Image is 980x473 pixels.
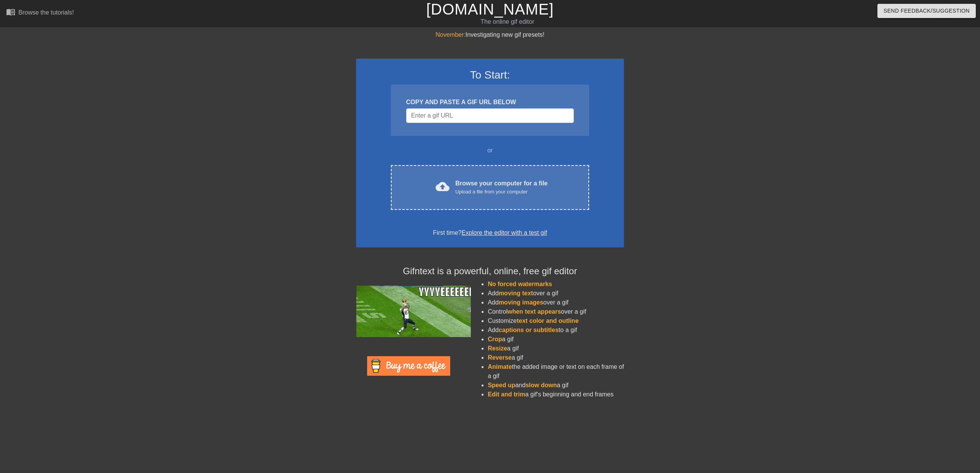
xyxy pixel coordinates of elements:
[366,228,614,237] div: First time?
[6,7,74,19] a: Browse the tutorials!
[488,353,624,362] li: a gif
[488,390,624,399] li: a gif's beginning and end frames
[508,308,561,315] span: when text appears
[488,336,502,342] span: Crop
[488,316,624,326] li: Customize
[488,326,624,335] li: Add to a gif
[488,363,512,370] span: Animate
[426,1,554,18] a: [DOMAIN_NAME]
[456,188,548,196] div: Upload a file from your computer
[488,281,552,287] span: No forced watermarks
[526,382,557,388] span: slow down
[877,4,976,18] button: Send Feedback/Suggestion
[356,266,624,277] h4: Gifntext is a powerful, online, free gif editor
[488,391,525,398] span: Edit and trim
[488,382,515,388] span: Speed up
[884,6,970,16] span: Send Feedback/Suggestion
[367,356,450,376] img: Buy Me A Coffee
[356,30,624,39] div: Investigating new gif presets!
[436,180,449,193] span: cloud_upload
[488,381,624,390] li: and a gif
[499,327,559,333] span: captions or subtitles
[488,354,511,361] span: Reverse
[6,7,15,16] span: menu_book
[488,345,507,352] span: Resize
[488,298,624,307] li: Add over a gif
[517,318,579,324] span: text color and outline
[406,108,574,123] input: Username
[406,98,574,107] div: COPY AND PASTE A GIF URL BELOW
[488,335,624,344] li: a gif
[499,299,543,306] span: moving images
[436,31,465,38] span: November:
[356,286,471,337] img: football_small.gif
[488,344,624,353] li: a gif
[18,9,74,16] div: Browse the tutorials!
[488,307,624,316] li: Control over a gif
[366,69,614,82] h3: To Start:
[488,362,624,381] li: the added image or text on each frame of a gif
[376,146,604,155] div: or
[499,290,533,296] span: moving text
[456,179,548,196] div: Browse your computer for a file
[330,17,684,26] div: The online gif editor
[488,289,624,298] li: Add over a gif
[462,229,547,236] a: Explore the editor with a test gif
